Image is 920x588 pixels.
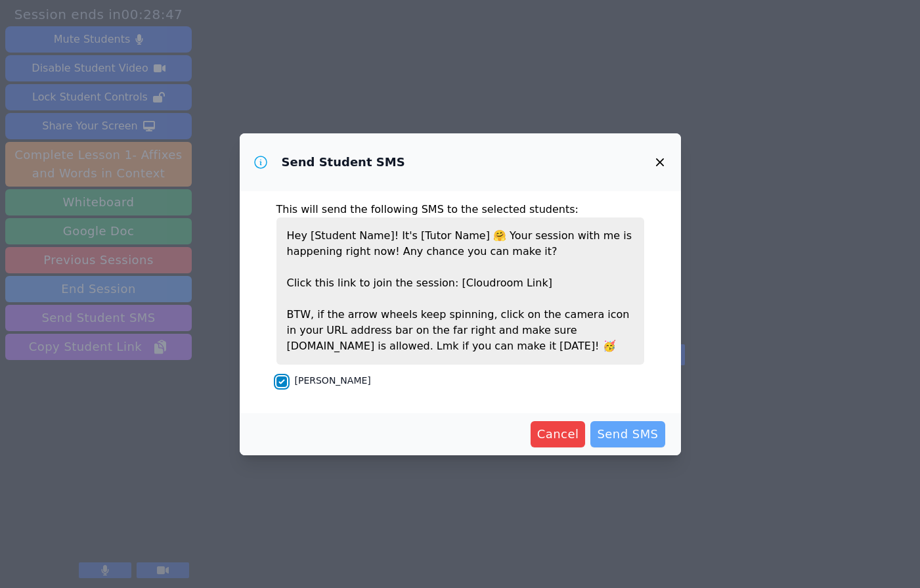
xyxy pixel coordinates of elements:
p: Hey [Student Name]! It's [Tutor Name] Your session with me is happening right now! Any chance you... [276,217,644,365]
h3: Send Student SMS [282,154,405,170]
label: [PERSON_NAME] [295,375,371,386]
p: This will send the following SMS to the selected students: [276,202,644,217]
span: Cancel [537,425,579,443]
span: happy [493,229,506,242]
button: Cancel [531,421,586,447]
span: Send SMS [597,425,658,443]
button: Send SMS [590,421,665,447]
span: congratulations [603,340,616,352]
